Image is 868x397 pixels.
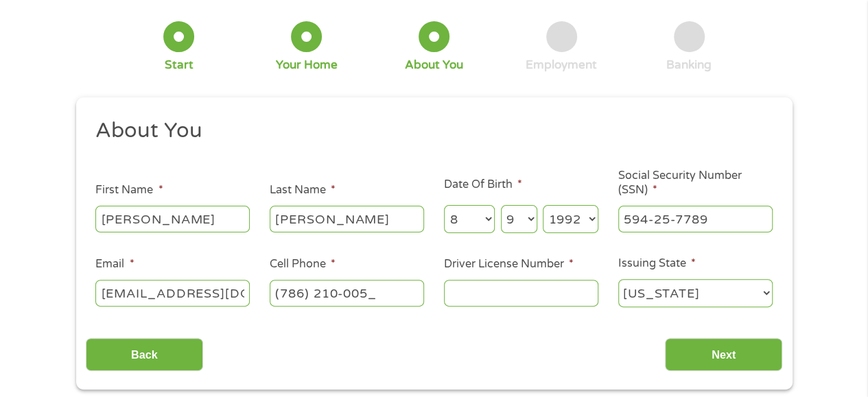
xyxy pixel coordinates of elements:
[95,183,163,197] label: First Name
[86,338,203,372] input: Back
[270,280,424,306] input: (541) 754-3010
[95,280,250,306] input: john@gmail.com
[665,338,782,372] input: Next
[95,117,762,145] h2: About You
[276,58,338,73] div: Your Home
[165,58,193,73] div: Start
[405,58,463,73] div: About You
[95,257,134,272] label: Email
[270,257,336,272] label: Cell Phone
[526,58,597,73] div: Employment
[444,257,574,272] label: Driver License Number
[95,206,250,232] input: John
[666,58,712,73] div: Banking
[618,256,696,271] label: Issuing State
[270,183,336,197] label: Last Name
[444,178,522,192] label: Date Of Birth
[270,206,424,232] input: Smith
[618,169,773,197] label: Social Security Number (SSN)
[618,206,773,232] input: 078-05-1120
